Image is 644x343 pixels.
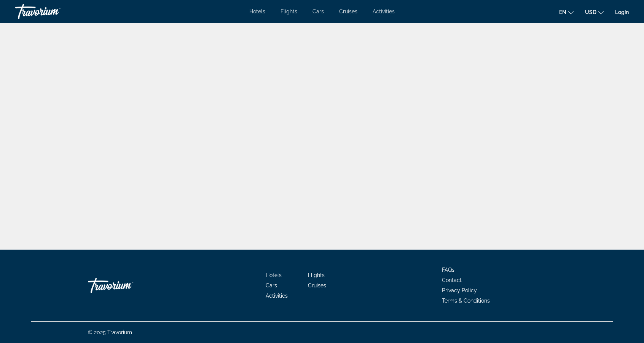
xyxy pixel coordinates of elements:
[442,298,490,304] a: Terms & Conditions
[339,8,357,14] a: Cruises
[308,272,325,278] a: Flights
[88,274,164,297] a: Go Home
[442,287,477,293] a: Privacy Policy
[442,277,462,283] a: Contact
[15,2,91,21] a: Travorium
[585,6,604,18] button: Change currency
[266,293,288,299] a: Activities
[249,8,265,14] a: Hotels
[312,8,324,14] a: Cars
[266,282,277,289] a: Cars
[281,8,297,14] a: Flights
[585,9,596,15] span: USD
[442,267,454,273] a: FAQs
[266,272,282,278] a: Hotels
[88,329,132,335] span: © 2025 Travorium
[308,282,326,289] a: Cruises
[373,8,395,14] a: Activities
[559,6,574,18] button: Change language
[615,9,629,15] a: Login
[559,9,566,15] span: en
